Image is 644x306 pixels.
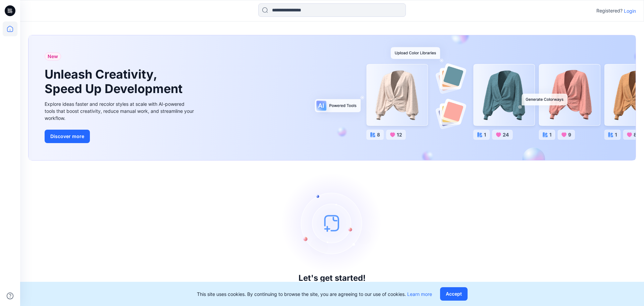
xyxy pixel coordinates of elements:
button: Accept [440,287,468,301]
button: Discover more [45,130,90,143]
p: This site uses cookies. By continuing to browse the site, you are agreeing to our use of cookies. [197,291,432,298]
p: Login [624,7,636,14]
a: Learn more [407,291,432,297]
h1: Unleash Creativity, Speed Up Development [45,67,185,96]
span: New [48,52,58,60]
div: Explore ideas faster and recolor styles at scale with AI-powered tools that boost creativity, red... [45,100,196,122]
p: Registered? [596,7,623,15]
img: empty-state-image.svg [282,173,382,273]
a: Discover more [45,130,196,143]
h3: Let's get started! [299,273,366,283]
